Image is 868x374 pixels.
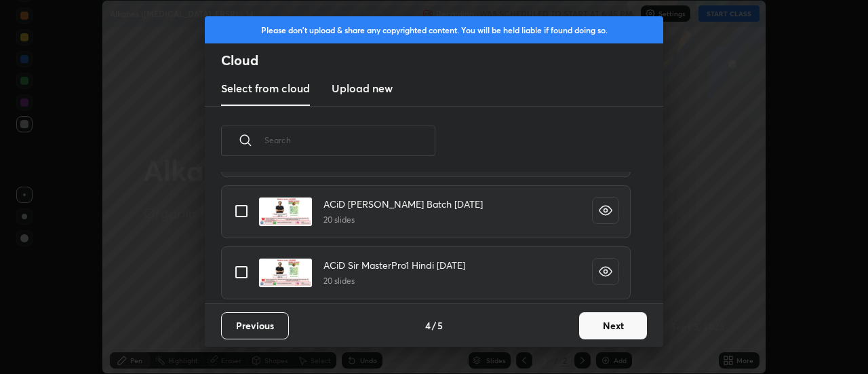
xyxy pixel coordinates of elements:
h4: 5 [437,318,443,333]
img: 1757075722TGJRVF.pdf [258,258,313,288]
h3: Upload new [332,80,393,96]
div: Please don't upload & share any copyrighted content. You will be held liable if found doing so. [205,16,663,43]
h5: 20 slides [323,275,465,287]
h4: ACiD Sir MasterPro1 Hindi [DATE] [323,258,465,272]
h4: / [432,318,436,333]
h3: Select from cloud [221,80,310,96]
h2: Cloud [221,52,663,69]
button: Previous [221,312,289,339]
input: Search [264,111,435,169]
img: 1757041097SH7E9V.pdf [258,197,313,227]
button: Next [579,312,647,339]
h5: 20 slides [323,214,483,226]
h4: ACiD [PERSON_NAME] Batch [DATE] [323,197,483,211]
h4: 4 [425,318,431,333]
div: grid [205,172,647,303]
